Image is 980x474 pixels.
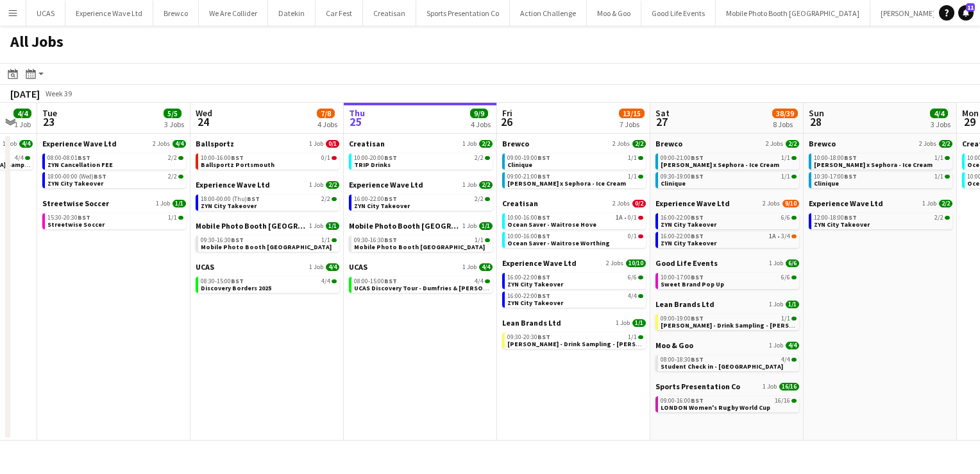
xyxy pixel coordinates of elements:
button: [PERSON_NAME] [870,1,946,26]
button: We Are Collider [199,1,268,26]
button: Experience Wave Ltd [65,1,153,26]
button: Moo & Goo [587,1,641,26]
span: 11 [966,3,975,12]
button: Action Challenge [510,1,587,26]
button: Datekin [268,1,316,26]
button: Creatisan [363,1,416,26]
button: Sports Presentation Co [416,1,510,26]
button: Mobile Photo Booth [GEOGRAPHIC_DATA] [716,1,870,26]
span: Week 39 [42,89,74,98]
button: UCAS [26,1,65,26]
button: Brewco [153,1,199,26]
button: Car Fest [316,1,363,26]
button: Good Life Events [641,1,716,26]
a: 11 [958,5,974,21]
div: [DATE] [10,87,40,100]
